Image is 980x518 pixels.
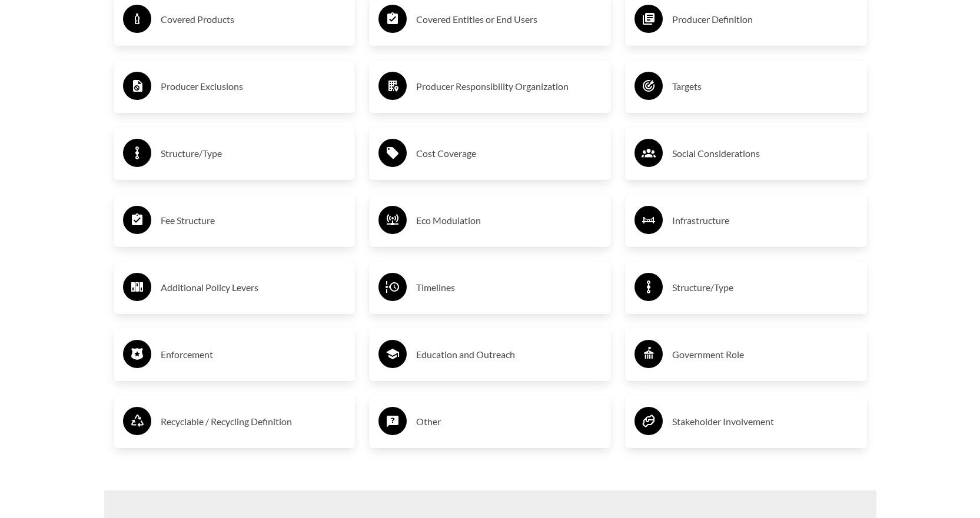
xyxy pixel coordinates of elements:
[161,412,346,431] h3: Recyclable / Recycling Definition
[672,412,858,431] h3: Stakeholder Involvement
[416,412,602,431] h3: Other
[161,10,346,29] h3: Covered Products
[672,278,858,297] h3: Structure/Type
[672,10,858,29] h3: Producer Definition
[416,144,602,163] h3: Cost Coverage
[161,211,346,230] h3: Fee Structure
[161,345,346,364] h3: Enforcement
[161,77,346,96] h3: Producer Exclusions
[416,278,602,297] h3: Timelines
[672,77,858,96] h3: Targets
[416,10,602,29] h3: Covered Entities or End Users
[161,278,346,297] h3: Additional Policy Levers
[416,345,602,364] h3: Education and Outreach
[416,77,602,96] h3: Producer Responsibility Organization
[672,144,858,163] h3: Social Considerations
[416,211,602,230] h3: Eco Modulation
[161,144,346,163] h3: Structure/Type
[672,211,858,230] h3: Infrastructure
[672,345,858,364] h3: Government Role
